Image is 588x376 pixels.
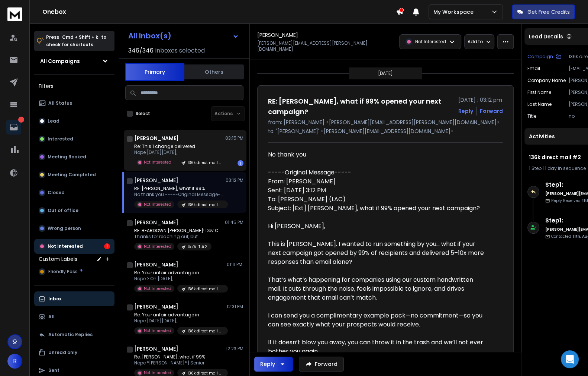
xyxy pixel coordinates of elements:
[257,31,298,39] h1: [PERSON_NAME]
[48,296,61,302] p: Inbox
[268,96,454,117] h1: RE: [PERSON_NAME], what if 99% opened your next campaign?
[34,327,114,342] button: Automatic Replies
[545,165,586,171] span: 1 day in sequence
[134,345,178,353] h1: [PERSON_NAME]
[42,7,396,16] h1: Onebox
[48,190,65,196] p: Closed
[458,96,503,104] p: [DATE] : 03:12 pm
[34,203,114,218] button: Out of office
[48,172,96,178] p: Meeting Completed
[144,202,171,207] p: Not Interested
[458,107,473,115] button: Reply
[34,264,114,279] button: Friendly Pass
[527,54,561,60] button: Campaign
[134,318,223,324] p: Nope [DATE][DATE],
[34,81,114,91] h3: Filters
[254,357,293,372] button: Reply
[34,149,114,164] button: Meeting Booked
[34,114,114,129] button: Lead
[529,33,563,40] p: Lead Details
[257,40,383,52] p: [PERSON_NAME][EMAIL_ADDRESS][PERSON_NAME][DOMAIN_NAME]
[34,132,114,146] button: Interested
[527,113,536,119] p: title
[48,118,59,124] p: Lead
[134,354,223,360] p: Re: [PERSON_NAME], what if 99%
[48,208,78,214] p: Out of office
[527,8,570,16] p: Get Free Credits
[134,219,178,226] h1: [PERSON_NAME]
[34,167,114,182] button: Meeting Completed
[134,303,178,310] h1: [PERSON_NAME]
[6,120,21,135] a: 1
[48,367,59,373] p: Sent
[378,70,393,76] p: [DATE]
[433,8,476,16] p: My Workspace
[134,177,178,184] h1: [PERSON_NAME]
[34,221,114,236] button: Wrong person
[527,89,551,95] p: First Name
[188,202,223,208] p: 136k direct mail #2
[128,32,171,40] h1: All Inbox(s)
[48,269,78,275] span: Friendly Pass
[34,185,114,200] button: Closed
[512,4,575,19] button: Get Free Credits
[155,46,205,55] h3: Inboxes selected
[48,350,77,356] p: Unread only
[34,54,114,69] button: All Campaigns
[188,244,207,250] p: UofA IT #2
[299,357,344,372] button: Forward
[34,309,114,324] button: All
[527,66,540,72] p: Email
[188,370,223,376] p: 136k direct mail #2
[48,314,55,320] p: All
[527,54,553,60] p: Campaign
[7,354,22,369] button: R
[136,111,150,117] label: Select
[184,64,244,80] button: Others
[188,286,223,292] p: 136k direct mail #2
[188,328,223,334] p: 136k direct mail #2
[39,255,77,263] h3: Custom Labels
[122,28,245,43] button: All Inbox(s)
[48,136,73,142] p: Interested
[260,360,275,368] div: Reply
[40,57,80,65] h1: All Campaigns
[527,78,566,83] p: Company Name
[134,192,223,198] p: No thank you -----Original Message-----
[268,127,503,135] p: to: '[PERSON_NAME]' <[PERSON_NAME][EMAIL_ADDRESS][DOMAIN_NAME]>
[225,219,243,225] p: 01:45 PM
[134,228,223,234] p: RE: BEARDOWN [PERSON_NAME]! Dev Chat?
[104,243,110,249] div: 1
[144,370,171,376] p: Not Interested
[18,117,24,123] p: 1
[227,304,243,310] p: 12:31 PM
[48,100,72,106] p: All Status
[48,332,93,338] p: Automatic Replies
[415,39,446,45] p: Not Interested
[134,312,223,318] p: Re: Your unfair advantage in
[134,360,223,366] p: Nope *[PERSON_NAME]* | Senior
[144,286,171,291] p: Not Interested
[268,119,503,126] p: from: [PERSON_NAME] <[PERSON_NAME][EMAIL_ADDRESS][PERSON_NAME][DOMAIN_NAME]>
[34,291,114,306] button: Inbox
[61,33,99,41] span: Cmd + Shift + k
[144,159,171,165] p: Not Interested
[144,328,171,334] p: Not Interested
[34,239,114,254] button: Not Interested1
[128,46,154,55] span: 346 / 346
[125,63,184,81] button: Primary
[134,234,223,240] p: Thanks for reaching out, but
[188,160,223,165] p: 136k direct mail #2
[48,154,86,160] p: Meeting Booked
[561,350,579,368] div: Open Intercom Messenger
[48,225,81,231] p: Wrong person
[134,149,223,155] p: Nope [DATE][DATE],
[226,346,243,352] p: 12:23 PM
[238,160,243,166] div: 1
[48,243,83,249] p: Not Interested
[527,101,552,107] p: Last Name
[34,96,114,111] button: All Status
